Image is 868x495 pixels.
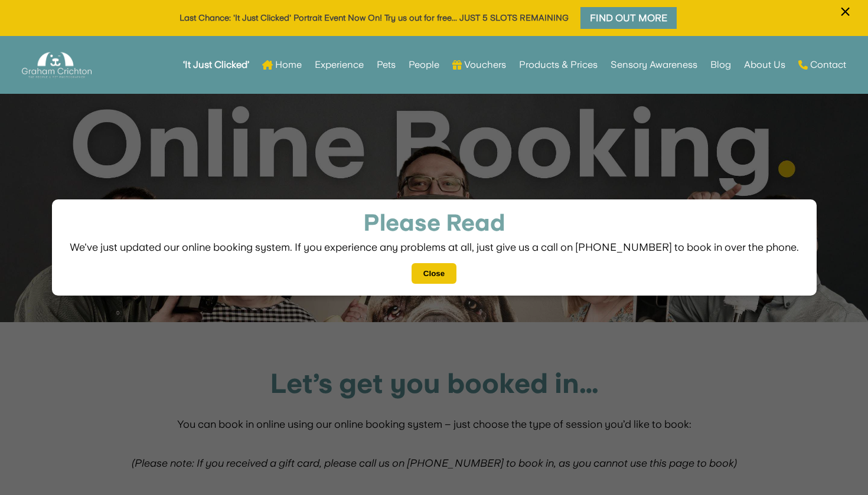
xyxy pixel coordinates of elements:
a: People [409,42,439,88]
a: Find Out More [577,4,680,32]
a: About Us [744,42,785,88]
a: ‘It Just Clicked’ [183,42,249,88]
button: × [834,2,856,37]
img: Graham Crichton Photography Logo [22,49,92,81]
a: Blog [710,42,731,88]
a: Vouchers [452,42,506,88]
button: Close [412,263,456,284]
a: Experience [315,42,364,88]
span: × [840,1,851,23]
a: Pets [377,42,396,88]
a: Products & Prices [519,42,598,88]
strong: ‘It Just Clicked’ [183,61,249,69]
a: Home [262,42,302,88]
p: We've just updated our online booking system. If you experience any problems at all, just give us... [70,240,799,254]
a: Last Chance: 'It Just Clicked' Portrait Event Now On! Try us out for free... JUST 5 SLOTS REMAINING [180,13,569,22]
a: Contact [798,42,846,88]
h2: Please Read [70,211,799,240]
a: Sensory Awareness [611,42,697,88]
